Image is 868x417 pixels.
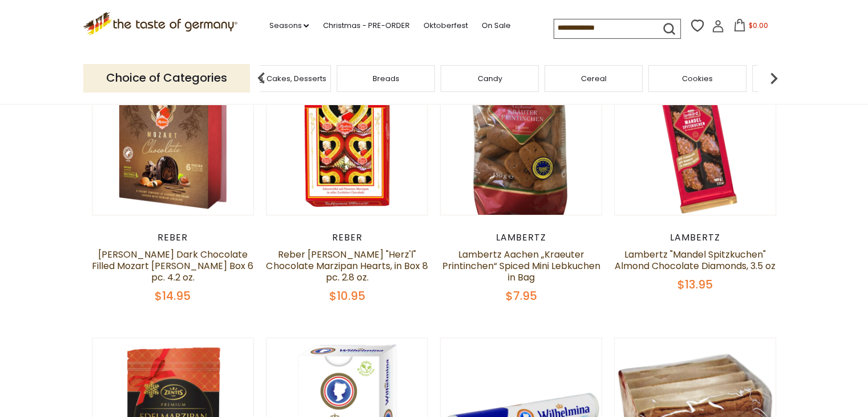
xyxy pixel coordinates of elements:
[155,288,191,304] span: $14.95
[92,248,253,284] a: [PERSON_NAME] Dark Chocolate Filled Mozart [PERSON_NAME] Box 6 pc. 4.2 oz.
[423,19,467,32] a: Oktoberfest
[748,21,768,30] span: $0.00
[322,19,409,32] a: Christmas - PRE-ORDER
[442,248,600,284] a: Lambertz Aachen „Kraeuter Printinchen“ Spiced Mini Lebkuchen in Bag
[266,232,429,243] div: Reber
[762,67,785,90] img: next arrow
[440,232,603,243] div: Lambertz
[726,19,775,36] button: $0.00
[581,74,607,83] a: Cereal
[615,248,776,272] a: Lambertz "Mandel Spitzkuchen" Almond Chocolate Diamonds, 3.5 oz
[329,288,365,304] span: $10.95
[677,276,713,292] span: $13.95
[506,288,537,304] span: $7.95
[614,232,777,243] div: Lambertz
[83,64,250,92] p: Choice of Categories
[266,248,427,284] a: Reber [PERSON_NAME] "Herz'l" Chocolate Marzipan Hearts, in Box 8 pc. 2.8 oz.
[267,53,428,215] img: Reber Mozart "Herz
[250,67,273,90] img: previous arrow
[373,74,399,83] a: Breads
[682,74,713,83] a: Cookies
[481,19,510,32] a: On Sale
[441,53,602,215] img: Lambertz Aachen „Kraeuter Printinchen“ Spiced Mini Lebkuchen in Bag
[92,53,254,215] img: Reber Dark Chocolate Filled Mozart Kugel Box 6 pc. 4.2 oz.
[269,19,309,32] a: Seasons
[478,74,502,83] a: Candy
[615,53,776,215] img: Lambertz "Mandel Spitzkuchen" Almond Chocolate Diamonds, 3.5 oz
[238,74,326,83] a: Baking, Cakes, Desserts
[92,232,255,243] div: Reber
